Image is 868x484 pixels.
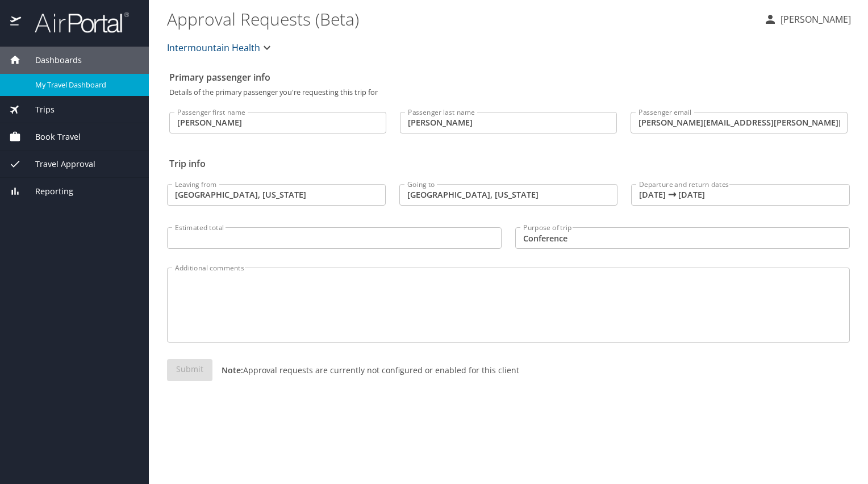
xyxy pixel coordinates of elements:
[222,365,243,375] strong: Note:
[10,11,22,34] img: icon-airportal.png
[22,11,129,34] img: airportal-logo.png
[21,158,95,170] span: Travel Approval
[21,103,55,116] span: Trips
[35,80,135,90] span: My Travel Dashboard
[21,131,81,143] span: Book Travel
[21,54,82,66] span: Dashboards
[777,12,851,26] p: [PERSON_NAME]
[169,155,848,173] h2: Trip info
[169,89,848,96] p: Details of the primary passenger you're requesting this trip for
[162,36,278,59] button: Intermountain Health
[169,68,848,86] h2: Primary passenger info
[212,364,519,376] p: Approval requests are currently not configured or enabled for this client
[759,9,856,30] button: [PERSON_NAME]
[21,185,73,198] span: Reporting
[167,40,260,56] span: Intermountain Health
[167,1,754,36] h1: Approval Requests (Beta)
